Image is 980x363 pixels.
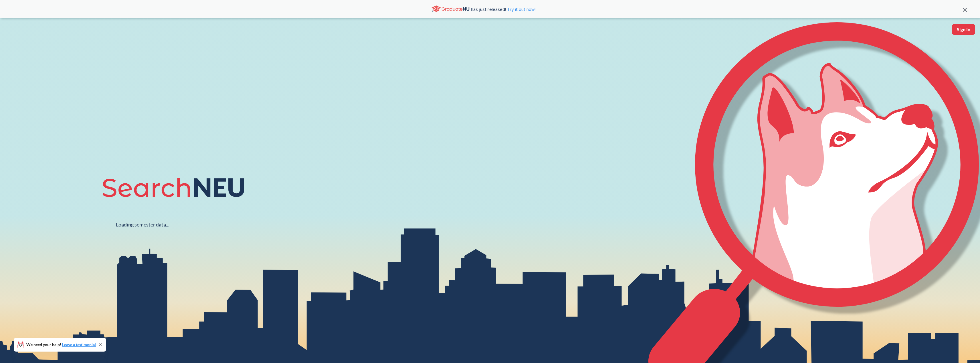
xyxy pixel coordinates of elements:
[506,6,536,12] a: Try it out now!
[471,6,536,12] span: has just released!
[6,24,19,43] a: sandbox logo
[62,342,96,347] a: Leave a testimonial
[6,24,19,41] img: sandbox logo
[26,343,96,347] span: We need your help!
[952,24,975,35] button: Sign In
[116,221,169,228] div: Loading semester data...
